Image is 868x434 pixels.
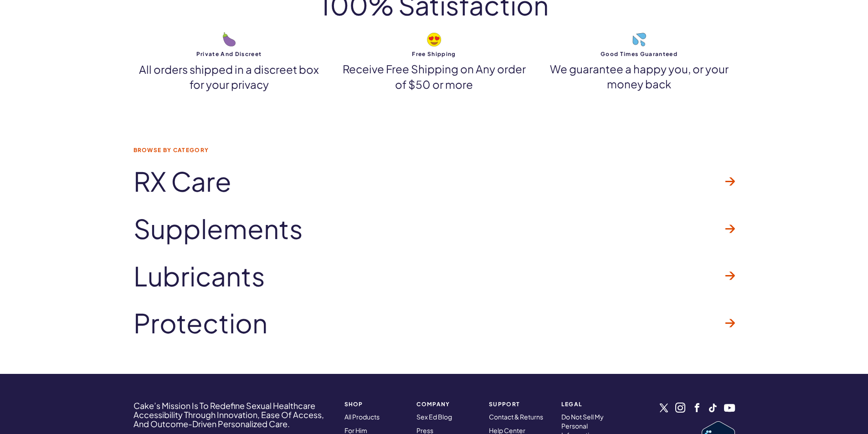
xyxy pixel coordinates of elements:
[561,401,623,407] strong: Legal
[134,167,231,196] span: RX Care
[134,158,735,205] a: RX Care
[544,61,735,92] p: We guarantee a happy you, or your money back
[344,401,406,407] strong: SHOP
[427,33,441,47] img: heart-eyes emoji
[134,62,325,92] p: All orders shipped in a discreet box for your privacy
[134,214,303,243] span: Supplements
[416,413,452,421] a: Sex Ed Blog
[339,61,530,92] p: Receive Free Shipping on Any order of $50 or more
[134,299,735,347] a: Protection
[489,401,550,407] strong: Support
[134,147,735,153] span: Browse by Category
[134,51,325,57] strong: Private and discreet
[416,401,478,407] strong: COMPANY
[544,51,735,57] strong: Good Times Guaranteed
[134,205,735,252] a: Supplements
[134,252,735,300] a: Lubricants
[632,33,646,46] img: droplets emoji
[134,261,265,291] span: Lubricants
[134,401,333,428] h4: Cake’s Mission Is To Redefine Sexual Healthcare Accessibility Through Innovation, Ease Of Access,...
[339,51,530,57] strong: Free Shipping
[134,308,267,337] span: Protection
[223,32,236,46] img: eggplant emoji
[489,413,543,421] a: Contact & Returns
[344,413,380,421] a: All Products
